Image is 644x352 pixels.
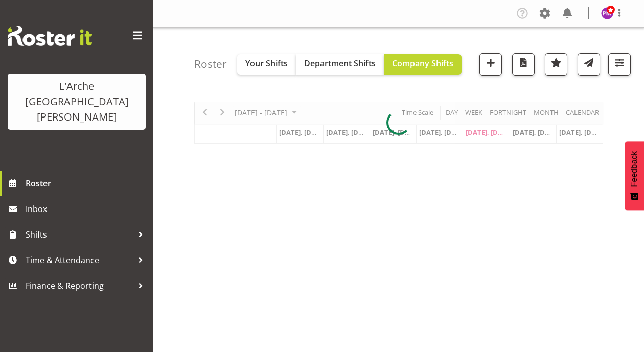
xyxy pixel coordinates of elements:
[545,53,567,76] button: Highlight an important date within the roster.
[630,151,639,187] span: Feedback
[578,53,600,76] button: Send a list of all shifts for the selected filtered period to all rostered employees.
[26,252,133,268] span: Time & Attendance
[26,176,148,191] span: Roster
[26,201,148,217] span: Inbox
[512,53,535,76] button: Download a PDF of the roster according to the set date range.
[245,58,288,69] span: Your Shifts
[18,79,135,125] div: L'Arche [GEOGRAPHIC_DATA][PERSON_NAME]
[601,7,613,19] img: priyadharshini-mani11467.jpg
[608,53,631,76] button: Filter Shifts
[26,227,133,242] span: Shifts
[237,54,296,75] button: Your Shifts
[8,26,92,46] img: Rosterit website logo
[392,58,453,69] span: Company Shifts
[194,58,227,70] h4: Roster
[304,58,376,69] span: Department Shifts
[625,141,644,210] button: Feedback - Show survey
[26,278,133,293] span: Finance & Reporting
[384,54,462,75] button: Company Shifts
[479,53,502,76] button: Add a new shift
[296,54,384,75] button: Department Shifts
